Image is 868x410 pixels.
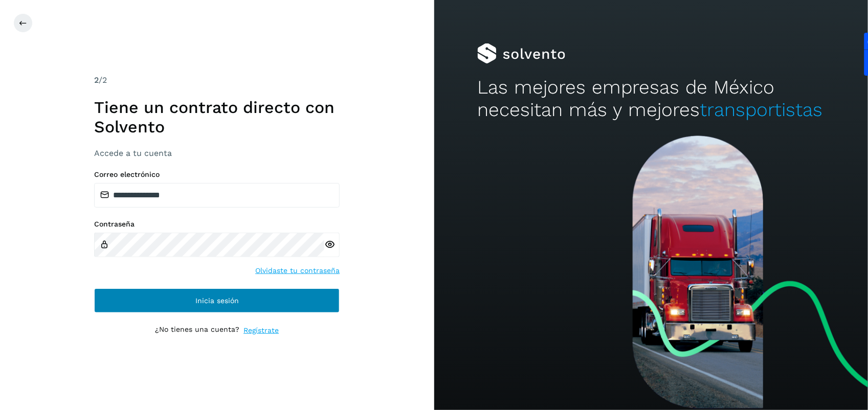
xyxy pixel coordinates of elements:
[477,76,825,122] h2: Las mejores empresas de México necesitan más y mejores
[94,170,340,179] label: Correo electrónico
[155,325,239,336] p: ¿No tienes una cuenta?
[195,297,239,304] span: Inicia sesión
[94,220,340,229] label: Contraseña
[94,75,99,85] span: 2
[94,288,340,313] button: Inicia sesión
[94,98,340,137] h1: Tiene un contrato directo con Solvento
[255,265,340,276] a: Olvidaste tu contraseña
[94,74,340,86] div: /2
[243,325,279,336] a: Regístrate
[700,99,822,121] span: transportistas
[94,148,340,158] h3: Accede a tu cuenta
